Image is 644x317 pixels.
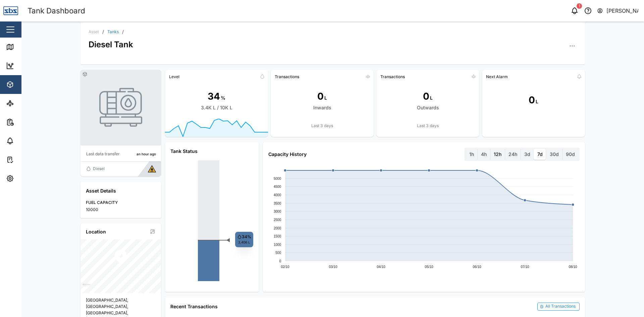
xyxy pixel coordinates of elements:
div: Inwards [313,104,331,111]
div: Tank Dashboard [28,5,85,17]
div: Asset Details [86,187,156,195]
div: Sites [17,100,34,107]
div: 0 [317,89,324,104]
text: 1000 [274,243,281,246]
div: 10000 [86,207,156,213]
text: 2500 [274,218,281,221]
text: 4500 [274,184,281,188]
div: L [324,94,327,102]
text: 03/10 [329,265,337,269]
text: ◄ [226,237,230,243]
div: Diesel Tank [89,34,133,51]
div: 3.4K L / 10K L [201,104,232,111]
div: Capacity History [268,151,307,158]
div: 1 [577,3,582,9]
canvas: Map [80,240,161,293]
text: 06/10 [473,265,481,269]
button: [PERSON_NAME] [597,6,639,15]
div: 34 [208,89,220,104]
text: 04/10 [377,265,385,269]
div: / [122,30,124,34]
text: 05/10 [425,265,433,269]
text: 3000 [274,209,281,213]
div: Transactions [275,74,299,79]
div: Next Alarm [486,74,508,79]
div: Level [169,74,179,79]
div: Transactions [380,74,405,79]
text: 02/10 [281,265,289,269]
div: Last 3 days [271,123,374,129]
a: All Transactions [537,303,580,311]
text: 3500 [274,201,281,205]
a: Mapbox logo [83,283,90,291]
div: Alarms [17,137,38,145]
text: 4000 [274,193,281,197]
div: FUEL CAPACITY [86,200,156,206]
text: 500 [275,251,281,254]
text: 07/10 [521,265,529,269]
text: 1500 [274,234,281,238]
label: 4h [478,149,490,160]
div: Diesel [93,166,105,172]
label: 24h [505,149,521,160]
label: 1h [466,149,477,160]
text: 08/10 [569,265,577,269]
img: TANK photo [99,86,142,129]
div: Asset [89,30,99,34]
div: All Transactions [545,303,576,310]
div: Map marker [113,248,129,266]
div: Last data transfer [86,151,120,157]
label: 90d [562,149,578,160]
label: 3d [521,149,534,160]
div: Recent Transactions [170,303,218,310]
label: 12h [490,149,505,160]
div: Outwards [417,104,439,111]
div: [PERSON_NAME] [606,7,639,15]
div: Location [86,228,106,235]
div: an hour ago [137,152,156,157]
div: 0 [423,89,429,104]
img: Main Logo [3,3,18,18]
div: Map [17,43,33,51]
text: 0 [279,259,281,263]
div: Settings [17,175,41,182]
div: Last 3 days [376,123,479,129]
div: L [536,98,538,105]
div: Reports [17,118,40,126]
a: Tanks [107,30,119,34]
div: Dashboard [17,62,48,69]
text: 5000 [274,176,281,180]
div: / [102,30,104,34]
div: Assets [17,81,38,88]
img: Fuel Type Logo [148,165,156,172]
text: 2000 [274,226,281,230]
div: Tasks [17,156,36,163]
div: Tank Status [170,148,254,155]
div: L [430,94,433,102]
div: % [221,94,225,102]
label: 30d [546,149,562,160]
div: 0 [529,93,535,107]
label: 7d [534,149,546,160]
